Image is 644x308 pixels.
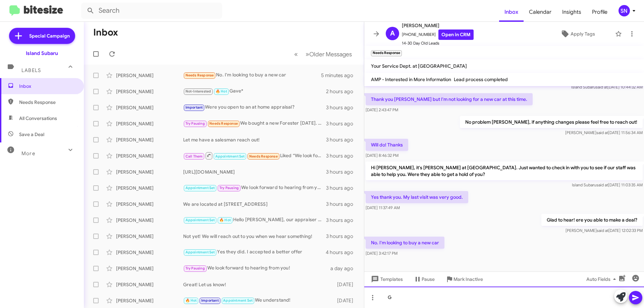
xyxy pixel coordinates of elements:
div: Hello [PERSON_NAME], our appraiser [PERSON_NAME] should've reached out to you, were you able to g... [183,216,326,224]
span: All Conversations [19,115,57,122]
span: Save a Deal [19,131,44,138]
span: AMP - Interested in More Information [371,76,451,82]
button: Templates [364,273,408,285]
span: Important [185,105,203,110]
div: 3 hours ago [326,185,359,191]
span: said at [596,130,608,135]
div: [PERSON_NAME] [116,72,183,79]
p: Yes thank you. My last visit was very good. [366,191,468,203]
a: Calendar [524,2,557,22]
span: [PERSON_NAME] [402,21,474,29]
div: [DATE] [334,281,359,288]
div: We look forward to hearing from you!@ [183,184,326,192]
button: Pause [408,273,440,285]
div: 5 minutes ago [321,72,359,79]
span: Apply Tags [571,28,595,40]
span: Not-Interested [185,89,211,94]
div: Great! Let us know! [183,281,334,288]
div: Were you open to an at home appraisal? [183,104,326,111]
div: We look forward to hearing from you! [183,264,330,272]
div: [PERSON_NAME] [116,136,183,143]
span: Needs Response [19,99,76,106]
span: Lead process completed [454,76,508,82]
p: Will do! Thanks [366,139,408,151]
span: Appointment Set [185,186,215,190]
div: 3 hours ago [326,136,359,143]
a: Special Campaign [9,28,75,44]
span: Appointment Set [185,250,215,254]
span: 🔥 Hot [219,218,231,222]
div: [URL][DOMAIN_NAME] [183,169,326,175]
div: 3 hours ago [326,152,359,159]
div: [PERSON_NAME] [116,185,183,191]
div: Island Subaru [26,50,58,57]
nav: Page navigation example [290,47,356,61]
span: Try Pausing [185,266,205,270]
span: Try Pausing [185,121,205,126]
span: [DATE] 2:43:47 PM [366,107,398,112]
span: Profile [587,2,613,22]
span: 14-30 Day Old Leads [402,40,474,47]
div: G [364,287,644,308]
span: Pause [422,273,435,285]
a: Insights [557,2,587,22]
p: Hi [PERSON_NAME], it's [PERSON_NAME] at [GEOGRAPHIC_DATA]. Just wanted to check in with you to se... [366,162,643,180]
span: Labels [21,67,41,73]
span: Inbox [19,83,76,89]
div: 3 hours ago [326,120,359,127]
div: Liked “We look forward to hearing from you!” [183,151,326,160]
div: 2 hours ago [326,88,359,95]
div: [PERSON_NAME] [116,120,183,127]
div: [PERSON_NAME] [116,104,183,111]
span: [DATE] 8:46:32 PM [366,153,398,158]
div: [PERSON_NAME] [116,265,183,272]
span: A [390,28,395,39]
div: [PERSON_NAME] [116,297,183,304]
div: [DATE] [334,297,359,304]
span: Mark Inactive [453,273,483,285]
div: Let me have a salesman reach out! [183,136,326,143]
div: Yes they did. I accepted a better offer [183,248,326,256]
span: [DATE] 3:42:17 PM [366,251,397,256]
div: 3 hours ago [326,217,359,224]
span: Older Messages [309,51,352,58]
span: [PERSON_NAME] [DATE] 12:02:33 PM [566,228,643,233]
span: Auto Fields [586,273,619,285]
span: Needs Response [249,154,278,159]
div: 3 hours ago [326,104,359,111]
div: [PERSON_NAME] [116,281,183,288]
span: Appointment Set [215,154,245,159]
span: said at [596,182,608,187]
div: We are located at [STREET_ADDRESS] [183,201,326,207]
span: Important [201,298,219,303]
button: Mark Inactive [440,273,488,285]
div: SN [619,5,630,16]
span: 🔥 Hot [216,89,227,94]
div: [PERSON_NAME] [116,249,183,256]
span: More [21,150,35,157]
span: Needs Response [185,73,214,77]
input: Search [81,3,222,19]
span: Appointment Set [185,218,215,222]
a: Open in CRM [438,29,474,40]
div: [PERSON_NAME] [116,152,183,159]
p: No. I'm looking to buy a new car [366,237,444,249]
span: said at [596,84,607,89]
span: Inbox [499,2,524,22]
div: No. I'm looking to buy a new car [183,71,321,79]
p: Thank you [PERSON_NAME] but I'm not looking for a new car at this time. [366,93,533,105]
div: We understand! [183,297,334,304]
span: [PERSON_NAME] [DATE] 11:56:34 AM [565,130,643,135]
div: 3 hours ago [326,233,359,240]
p: Glad to hear! ere you able to make a deal? [541,214,643,226]
span: said at [597,228,608,233]
p: No problem [PERSON_NAME], if anything changes please feel free to reach out! [460,116,643,128]
span: 🔥 Hot [185,298,197,303]
div: 3 hours ago [326,169,359,175]
div: [PERSON_NAME] [116,169,183,175]
h1: Inbox [93,27,118,38]
div: [PERSON_NAME] [116,233,183,240]
span: Island Subaru [DATE] 10:44:32 AM [571,84,643,89]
